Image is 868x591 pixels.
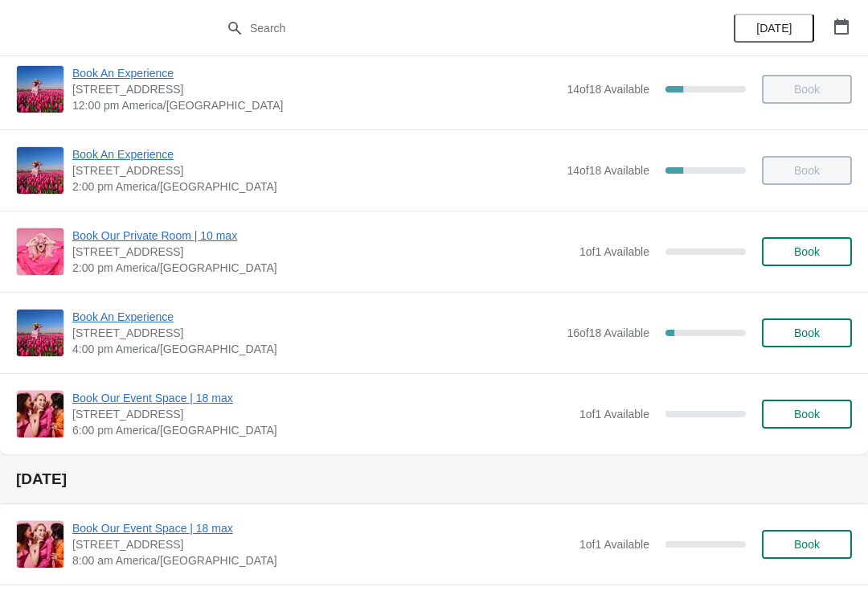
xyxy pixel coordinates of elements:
span: [STREET_ADDRESS] [72,406,571,422]
span: 1 of 1 Available [579,538,649,551]
span: 12:00 pm America/[GEOGRAPHIC_DATA] [72,97,559,113]
span: Book Our Event Space | 18 max [72,390,571,406]
button: [DATE] [734,14,814,43]
img: Book An Experience | 1815 North Milwaukee Avenue, Chicago, IL, USA | 4:00 pm America/Chicago [17,310,63,356]
span: 1 of 1 Available [579,245,649,258]
span: Book Our Event Space | 18 max [72,520,571,536]
img: Book Our Event Space | 18 max | 1815 N. Milwaukee Ave., Chicago, IL 60647 | 8:00 am America/Chicago [17,521,63,568]
span: 2:00 pm America/[GEOGRAPHIC_DATA] [72,260,571,276]
img: Book Our Private Room | 10 max | 1815 N. Milwaukee Ave., Chicago, IL 60647 | 2:00 pm America/Chicago [17,228,63,275]
span: [DATE] [756,22,792,35]
span: Book [794,408,820,421]
span: 16 of 18 Available [567,326,649,339]
span: 14 of 18 Available [567,164,649,177]
span: [STREET_ADDRESS] [72,162,559,179]
img: Book An Experience | 1815 North Milwaukee Avenue, Chicago, IL, USA | 2:00 pm America/Chicago [17,147,63,194]
span: Book [794,245,820,258]
h2: [DATE] [16,471,852,487]
span: 14 of 18 Available [567,83,649,96]
img: Book An Experience | 1815 North Milwaukee Avenue, Chicago, IL, USA | 12:00 pm America/Chicago [17,66,63,113]
span: Book An Experience [72,309,559,325]
span: [STREET_ADDRESS] [72,325,559,341]
span: 8:00 am America/[GEOGRAPHIC_DATA] [72,552,571,568]
span: 6:00 pm America/[GEOGRAPHIC_DATA] [72,422,571,438]
span: Book [794,538,820,551]
button: Book [762,400,852,429]
span: Book [794,326,820,339]
button: Book [762,530,852,559]
input: Search [249,14,651,43]
span: [STREET_ADDRESS] [72,536,571,552]
span: 1 of 1 Available [579,408,649,421]
span: Book Our Private Room | 10 max [72,228,571,244]
button: Book [762,237,852,266]
span: Book An Experience [72,65,559,81]
span: [STREET_ADDRESS] [72,81,559,97]
span: 4:00 pm America/[GEOGRAPHIC_DATA] [72,341,559,357]
img: Book Our Event Space | 18 max | 1815 N. Milwaukee Ave., Chicago, IL 60647 | 6:00 pm America/Chicago [17,391,63,437]
span: [STREET_ADDRESS] [72,244,571,260]
span: 2:00 pm America/[GEOGRAPHIC_DATA] [72,179,559,195]
span: Book An Experience [72,146,559,162]
button: Book [762,318,852,347]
